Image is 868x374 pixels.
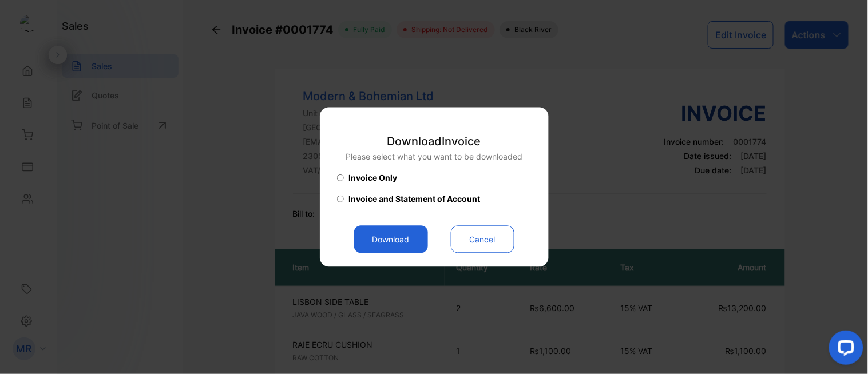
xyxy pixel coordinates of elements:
[820,326,868,374] iframe: LiveChat chat widget
[354,226,428,253] button: Download
[346,133,522,150] p: Download Invoice
[346,151,522,163] p: Please select what you want to be downloaded
[451,226,514,253] button: Cancel
[348,193,480,205] span: Invoice and Statement of Account
[348,172,397,184] span: Invoice Only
